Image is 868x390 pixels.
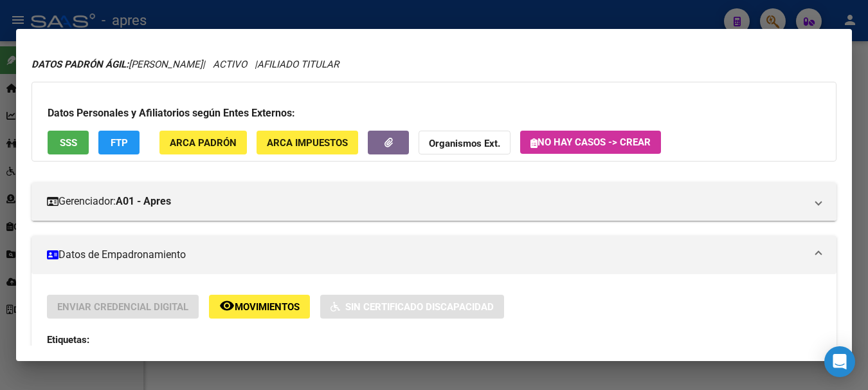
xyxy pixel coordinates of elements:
strong: Organismos Ext. [429,138,500,149]
strong: A01 - Apres [116,194,171,209]
span: ARCA Padrón [170,137,237,149]
button: No hay casos -> Crear [520,131,661,154]
mat-expansion-panel-header: Datos de Empadronamiento [32,236,836,274]
mat-panel-title: Datos de Empadronamiento [47,247,806,263]
span: No hay casos -> Crear [530,136,651,148]
mat-icon: remove_red_eye [219,298,235,313]
strong: Etiquetas: [47,334,89,346]
button: SSS [48,131,89,154]
span: Movimientos [235,301,300,313]
button: Organismos Ext. [419,131,511,154]
span: SSS [60,137,77,149]
span: Enviar Credencial Digital [57,301,188,313]
span: ARCA Impuestos [267,137,348,149]
button: ARCA Impuestos [257,131,358,154]
mat-panel-title: Gerenciador: [47,194,806,209]
button: ARCA Padrón [159,131,247,154]
span: [PERSON_NAME] [32,59,203,70]
button: Movimientos [209,295,310,319]
span: Sin Certificado Discapacidad [345,301,494,313]
div: Open Intercom Messenger [824,346,855,377]
h3: Datos Personales y Afiliatorios según Entes Externos: [48,106,820,121]
button: FTP [98,131,140,154]
i: | ACTIVO | [32,59,339,70]
span: AFILIADO TITULAR [257,59,339,70]
span: FTP [111,137,128,149]
button: Enviar Credencial Digital [47,295,199,319]
strong: DATOS PADRÓN ÁGIL: [32,59,129,70]
button: Sin Certificado Discapacidad [320,295,504,319]
mat-expansion-panel-header: Gerenciador:A01 - Apres [32,182,836,221]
